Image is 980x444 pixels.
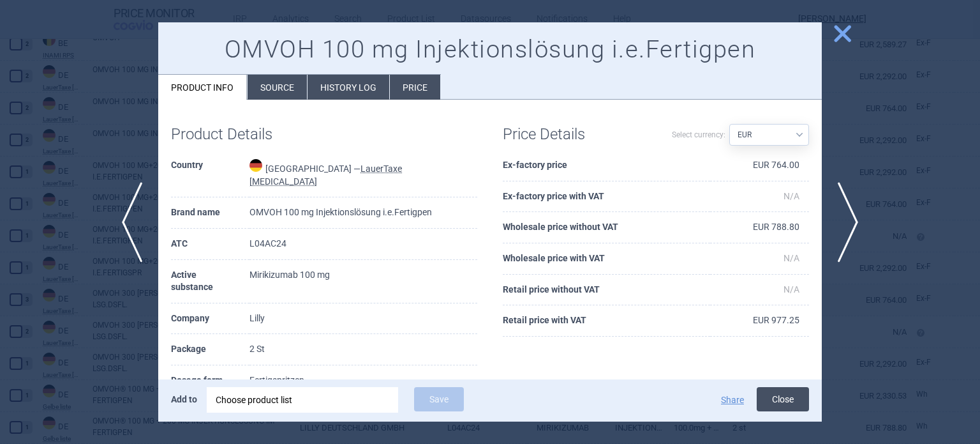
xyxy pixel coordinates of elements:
[171,334,249,365] th: Package
[783,191,799,201] span: N/A
[710,150,809,181] td: EUR 764.00
[207,387,398,413] div: Choose product list
[171,197,249,229] th: Brand name
[249,164,402,187] abbr: LauerTaxe CGM — Complex database for German drug information provided by commercial provider CGM ...
[783,253,799,263] span: N/A
[249,260,477,303] td: Mirikizumab 100 mg
[249,197,477,229] td: OMVOH 100 mg Injektionslösung i.e.Fertigpen
[390,75,440,100] li: Price
[171,229,249,260] th: ATC
[249,334,477,365] td: 2 St
[171,125,324,144] h1: Product Details
[503,125,656,144] h1: Price Details
[503,150,710,181] th: Ex-factory price
[783,284,799,295] span: N/A
[414,387,464,411] button: Save
[757,387,809,411] button: Close
[503,181,710,213] th: Ex-factory price with VAT
[171,260,249,303] th: Active substance
[721,395,744,404] button: Share
[248,75,307,100] li: Source
[171,387,197,411] p: Add to
[249,159,262,172] img: Germany
[710,212,809,243] td: EUR 788.80
[503,243,710,275] th: Wholesale price with VAT
[249,303,477,335] td: Lilly
[249,150,477,197] td: [GEOGRAPHIC_DATA] —
[308,75,389,100] li: History log
[171,35,809,65] h1: OMVOH 100 mg Injektionslösung i.e.Fertigpen
[249,365,477,397] td: Fertigspritzen
[503,305,710,337] th: Retail price with VAT
[710,305,809,337] td: EUR 977.25
[171,150,249,197] th: Country
[503,275,710,306] th: Retail price without VAT
[249,229,477,260] td: L04AC24
[216,387,389,413] div: Choose product list
[672,124,725,146] label: Select currency:
[171,365,249,397] th: Dosage form
[171,303,249,335] th: Company
[503,212,710,243] th: Wholesale price without VAT
[158,75,247,100] li: Product info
